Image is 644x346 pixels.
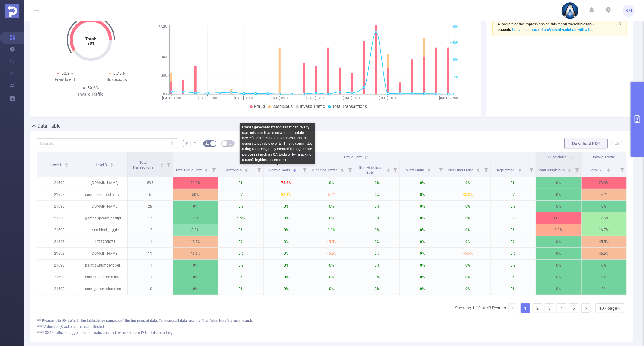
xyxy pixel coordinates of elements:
[557,304,566,313] a: 4
[264,189,309,200] p: 33.3%
[387,167,390,169] i: icon: caret-up
[65,165,68,167] i: icon: caret-down
[175,168,203,172] span: Total Fraudulent
[590,168,605,172] span: Total IVT
[218,189,263,200] p: 0%
[607,167,610,169] i: icon: caret-up
[218,201,263,212] p: 0%
[96,163,108,167] span: Level 3
[573,162,581,177] i: Filter menu
[387,167,390,171] div: Sort
[110,162,114,164] i: icon: caret-up
[607,167,610,171] div: Sort
[160,165,163,167] i: icon: caret-down
[264,236,309,247] p: 0%
[491,283,536,295] p: 0%
[65,162,68,166] div: Sort
[445,236,490,247] p: 0%
[344,155,362,159] span: Fraudulent
[482,162,490,177] i: Filter menu
[491,224,536,236] p: 0%
[198,96,217,100] tspan: [DATE] 03:00
[536,283,581,295] p: 0%
[110,165,114,167] i: icon: caret-down
[536,189,581,200] p: 0%
[354,248,399,259] p: 0%
[581,303,591,313] li: Next Page
[354,201,399,212] p: 0%
[341,170,344,171] i: icon: caret-down
[452,40,458,44] tspan: 450
[400,212,445,224] p: 0%
[536,201,581,212] p: 0%
[37,236,82,247] p: 21698
[254,104,265,109] span: Fraud
[264,271,309,283] p: 0%
[173,236,218,247] p: 45.5%
[521,304,530,313] a: 1
[160,162,164,166] div: Sort
[37,224,82,236] p: 21698
[400,201,445,212] p: 0%
[569,304,578,313] a: 5
[359,166,382,175] span: Non Malicious Bots
[113,71,125,76] span: 0.75%
[205,170,208,171] i: icon: caret-down
[234,96,253,100] tspan: [DATE] 06:00
[477,170,480,171] i: icon: caret-down
[264,177,309,189] p: 73.8%
[354,271,399,283] p: 0%
[445,271,490,283] p: 0%
[218,283,263,295] p: 0%
[5,4,19,18] img: Protected Media
[536,212,581,224] p: 11.8%
[82,271,127,283] p: com.imo.android.imoimbeta
[210,162,218,177] i: Filter menu
[618,22,622,25] i: icon: close
[536,224,581,236] p: 8.3%
[400,189,445,200] p: 0%
[128,201,173,212] p: 28
[511,27,596,32] span: Catch a glimpse of our solution with a trial.
[37,201,82,212] p: 21698
[193,141,196,146] span: #
[128,260,173,271] p: 11
[255,162,263,177] i: Filter menu
[218,177,263,189] p: 0%
[128,236,173,247] p: 11
[400,248,445,259] p: 0%
[309,189,354,200] p: 50%
[387,170,390,171] i: icon: caret-down
[37,283,82,295] p: 21698
[354,224,399,236] p: 0%
[445,283,490,295] p: 0%
[87,86,99,90] span: 59.6%
[173,189,218,200] p: 50%
[445,177,490,189] p: 0%
[218,236,263,247] p: 0%
[39,76,91,83] div: Fraudulent
[264,212,309,224] p: 0%
[162,96,181,100] tspan: [DATE] 00:00
[65,91,117,98] div: Invalid Traffic
[582,212,626,224] p: 17.6%
[455,303,506,313] li: Showing 1-10 of 43 Results
[582,271,626,283] p: 0%
[128,212,173,224] p: 17
[491,248,536,259] p: 0%
[264,248,309,259] p: 0%
[568,167,571,169] i: icon: caret-up
[306,96,325,100] tspan: [DATE] 12:00
[400,271,445,283] p: 0%
[533,304,542,313] a: 2
[533,303,542,313] li: 2
[163,92,167,96] tspan: 0%
[82,212,127,224] p: games.spearmint.triplecrush
[82,260,127,271] p: paint.by.number.pixel.art.coloring.drawing.puzzle
[428,167,431,169] i: icon: caret-up
[245,167,248,171] div: Sort
[82,283,127,295] p: com.gamovation.tileclub
[173,271,218,283] p: 0%
[428,170,431,171] i: icon: caret-down
[37,330,627,335] div: ***** SSAI traffic is flagged as non-malicious and excluded from IVT totals reporting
